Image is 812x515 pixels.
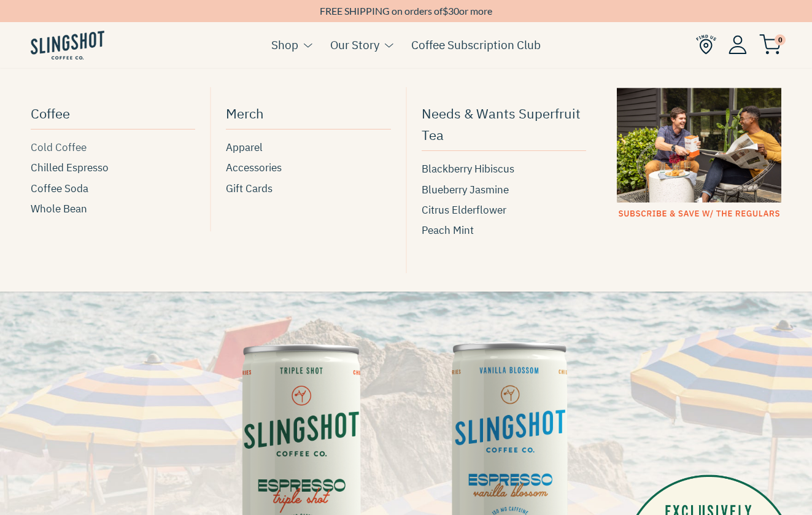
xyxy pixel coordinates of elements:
[31,139,195,156] a: Cold Coffee
[226,160,282,176] span: Accessories
[422,161,586,177] a: Blackberry Hibiscus
[31,160,109,176] span: Chilled Espresso
[775,34,786,45] span: 0
[226,103,264,124] span: Merch
[422,103,586,145] span: Needs & Wants Superfruit Tea
[422,182,509,198] span: Blueberry Jasmine
[422,222,586,239] a: Peach Mint
[226,180,390,197] a: Gift Cards
[759,37,781,52] a: 0
[31,180,195,197] a: Coffee Soda
[271,36,298,54] a: Shop
[411,36,541,54] a: Coffee Subscription Club
[422,202,586,219] a: Citrus Elderflower
[31,201,195,217] a: Whole Bean
[31,103,70,124] span: Coffee
[422,202,506,219] span: Citrus Elderflower
[422,182,586,198] a: Blueberry Jasmine
[759,34,781,55] img: cart
[226,139,390,156] a: Apparel
[330,36,379,54] a: Our Story
[31,201,87,217] span: Whole Bean
[31,139,87,156] span: Cold Coffee
[443,5,448,17] span: $
[448,5,459,17] span: 30
[422,99,586,151] a: Needs & Wants Superfruit Tea
[226,180,273,197] span: Gift Cards
[729,35,747,54] img: Account
[422,222,474,239] span: Peach Mint
[422,161,514,177] span: Blackberry Hibiscus
[31,160,195,176] a: Chilled Espresso
[31,99,195,130] a: Coffee
[226,139,263,156] span: Apparel
[226,99,390,130] a: Merch
[696,34,716,55] img: Find Us
[226,160,390,176] a: Accessories
[31,180,88,197] span: Coffee Soda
